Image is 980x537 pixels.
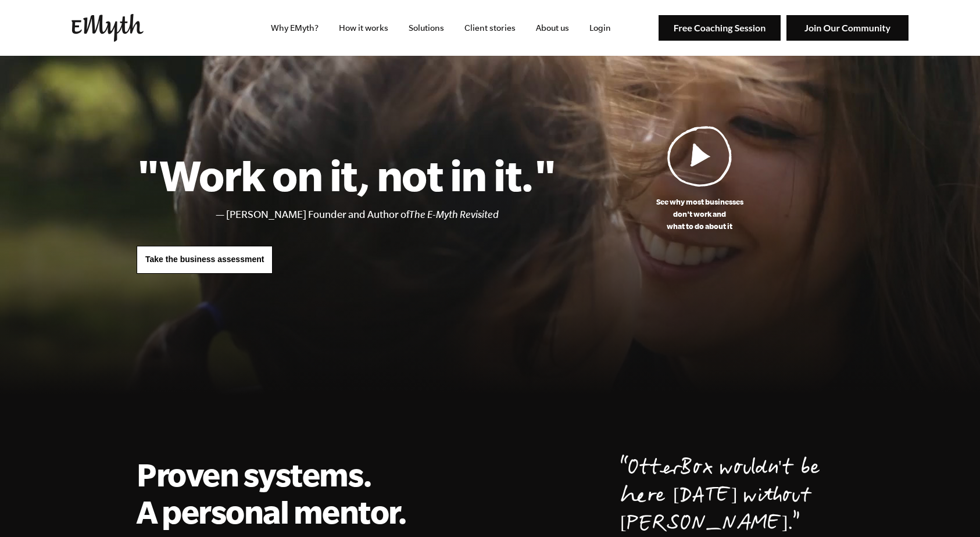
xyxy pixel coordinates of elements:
[786,15,909,41] img: Join Our Community
[137,246,273,274] a: Take the business assessment
[137,456,420,530] h2: Proven systems. A personal mentor.
[556,126,843,232] a: See why most businessesdon't work andwhat to do about it
[71,14,144,42] img: EMyth
[137,149,556,201] h1: "Work on it, not in it."
[226,206,556,223] li: [PERSON_NAME] Founder and Author of
[659,15,781,41] img: Free Coaching Session
[667,126,732,187] img: Play Video
[409,209,499,220] i: The E-Myth Revisited
[556,196,843,232] p: See why most businesses don't work and what to do about it
[145,255,264,264] span: Take the business assessment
